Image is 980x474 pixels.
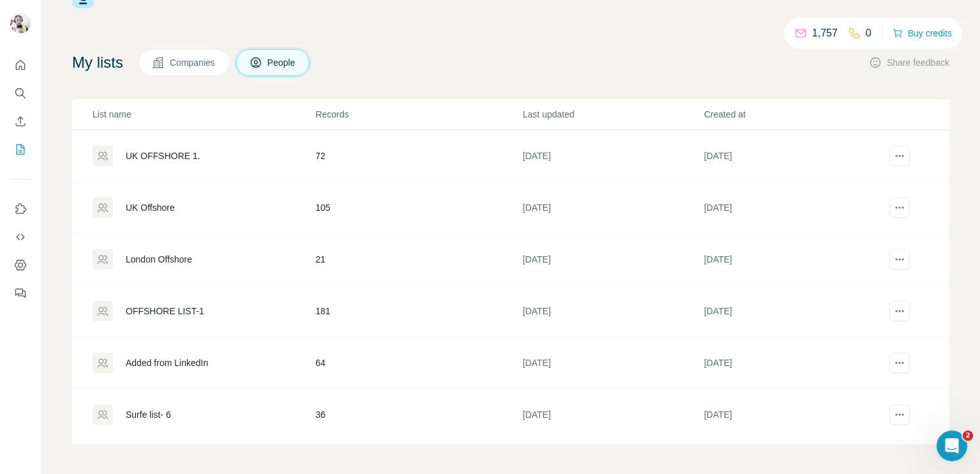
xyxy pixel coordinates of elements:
[937,431,967,461] iframe: Intercom live chat
[126,305,204,317] div: OFFSHORE LIST-1
[126,408,171,421] div: Surfe list- 6
[10,138,31,161] button: My lists
[10,226,31,248] button: Use Surfe API
[316,108,522,121] p: Records
[893,24,952,42] button: Buy credits
[703,234,884,286] td: [DATE]
[10,82,31,105] button: Search
[869,56,949,69] button: Share feedback
[315,130,523,182] td: 72
[889,146,910,166] button: actions
[10,197,31,220] button: Use Surfe on LinkedIn
[10,110,31,133] button: Enrich CSV
[522,389,703,441] td: [DATE]
[703,130,884,182] td: [DATE]
[889,301,910,321] button: actions
[522,337,703,389] td: [DATE]
[72,52,123,73] h4: My lists
[126,201,175,214] div: UK Offshore
[703,286,884,337] td: [DATE]
[315,234,523,286] td: 21
[522,130,703,182] td: [DATE]
[315,337,523,389] td: 64
[703,389,884,441] td: [DATE]
[10,254,31,277] button: Dashboard
[889,353,910,373] button: actions
[866,26,872,41] p: 0
[10,282,31,305] button: Feedback
[523,108,702,121] p: Last updated
[315,286,523,337] td: 181
[126,149,200,162] div: UK OFFSHORE 1.
[315,182,523,234] td: 105
[812,26,838,41] p: 1,757
[315,389,523,441] td: 36
[93,108,315,121] p: List name
[126,356,208,369] div: Added from LinkedIn
[10,13,31,33] img: Avatar
[703,337,884,389] td: [DATE]
[522,234,703,286] td: [DATE]
[267,56,297,69] span: People
[963,431,973,441] span: 2
[522,182,703,234] td: [DATE]
[522,286,703,337] td: [DATE]
[126,253,192,266] div: London Offshore
[703,182,884,234] td: [DATE]
[170,56,216,69] span: Companies
[889,404,910,425] button: actions
[10,54,31,77] button: Quick start
[704,108,884,121] p: Created at
[889,197,910,218] button: actions
[889,249,910,270] button: actions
